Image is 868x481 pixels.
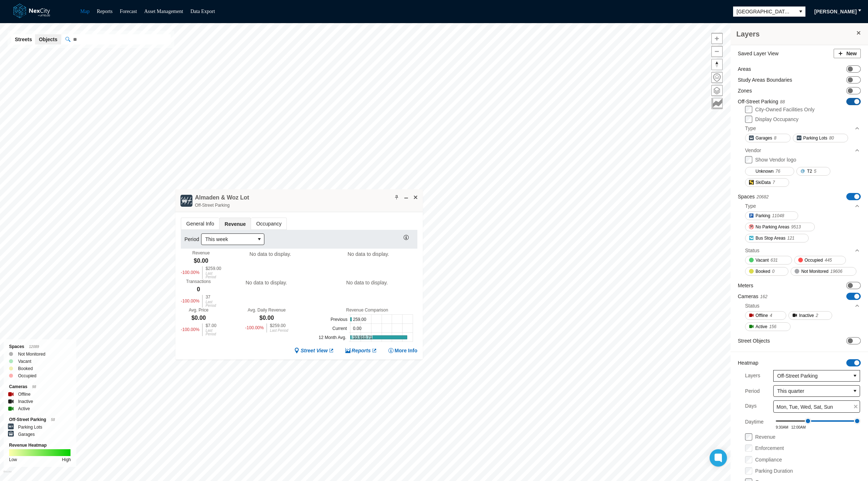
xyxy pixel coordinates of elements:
[3,471,12,479] a: Mapbox homepage
[738,65,751,73] label: Areas
[772,212,784,219] span: 11048
[769,323,776,330] span: 156
[756,257,769,264] span: Vacant
[353,326,362,331] text: 0.00
[755,107,814,112] label: City-Owned Facilities Only
[186,279,211,284] div: Transactions
[9,456,17,463] div: Low
[18,405,30,412] label: Active
[184,236,201,243] label: Period
[348,250,389,258] span: No data to display.
[181,295,199,308] div: -100.00 %
[745,145,860,156] div: Vendor
[755,434,775,440] label: Revenue
[18,365,33,372] label: Booked
[755,468,793,474] label: Parking Duration
[776,425,788,429] span: 9:30AM
[830,268,842,275] span: 19606
[799,312,814,319] span: Inactive
[332,326,347,331] text: Current
[15,36,32,43] span: Streets
[190,9,215,14] a: Data Export
[181,218,219,229] span: General Info
[251,218,286,229] span: Occupancy
[756,168,774,175] span: Unknown
[39,36,57,43] span: Objects
[772,268,775,275] span: 0
[246,279,287,286] span: No data to display.
[120,9,137,14] a: Forecast
[205,272,221,279] div: Last Period
[745,201,860,211] div: Type
[794,256,846,265] button: Occupied445
[834,49,861,58] button: New
[51,418,55,422] span: 58
[352,347,371,354] span: Reports
[745,300,860,311] div: Status
[189,308,208,313] div: Avg. Price
[738,87,752,94] label: Zones
[9,449,71,456] img: revenue
[711,33,723,44] button: Zoom in
[825,257,832,264] span: 445
[62,456,71,463] div: High
[738,193,769,201] label: Spaces
[181,323,199,336] div: -100.00 %
[793,134,848,142] button: Parking Lots80
[773,179,775,186] span: 7
[852,403,860,411] span: clear
[9,442,71,449] div: Revenue Heatmap
[9,343,71,351] div: Spaces
[195,194,249,209] div: Double-click to make header text selectable
[353,335,373,340] text: 10,910.71
[745,202,756,210] div: Type
[776,403,833,411] span: Mon, Tue, Wed, Sat, Sun
[220,218,251,230] span: Revenue
[756,223,789,231] span: No Parking Areas
[270,329,288,332] div: Last Period
[317,308,417,313] div: Revenue Comparison
[777,387,847,395] span: This quarter
[205,300,216,308] div: Last Period
[755,157,796,163] label: Show Vendor logo
[850,370,860,381] button: select
[18,431,35,438] label: Garages
[775,168,780,175] span: 76
[757,194,769,199] span: 20682
[756,235,786,242] span: Bus Stop Areas
[796,7,805,17] button: select
[248,308,286,313] div: Avg. Daily Revenue
[801,268,828,275] span: Not Monitored
[11,34,35,44] button: Streets
[745,267,788,276] button: Booked0
[18,358,31,365] label: Vacant
[738,76,792,83] label: Study Areas Boundaries
[755,116,799,122] label: Display Occupancy
[738,50,779,57] label: Saved Layer View
[346,279,388,286] span: No data to display.
[791,223,801,231] span: 9513
[192,250,210,255] div: Revenue
[745,322,791,331] button: Active156
[807,168,812,175] span: T2
[756,268,770,275] span: Booked
[745,123,860,134] div: Type
[18,398,33,405] label: Inactive
[711,98,723,109] button: Key metrics
[32,385,36,389] span: 98
[711,85,723,96] button: Layers management
[18,391,30,398] label: Offline
[791,267,856,276] button: Not Monitored19606
[756,134,772,142] span: Garages
[745,370,760,382] label: Layers
[745,134,791,142] button: Garages8
[808,420,857,422] div: 570 - 1440
[756,323,767,330] span: Active
[810,6,861,17] button: [PERSON_NAME]
[97,9,113,14] a: Reports
[770,312,772,319] span: 4
[760,294,767,299] span: 162
[774,134,776,142] span: 8
[854,418,860,424] span: Drag
[195,202,249,209] div: Off-Street Parking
